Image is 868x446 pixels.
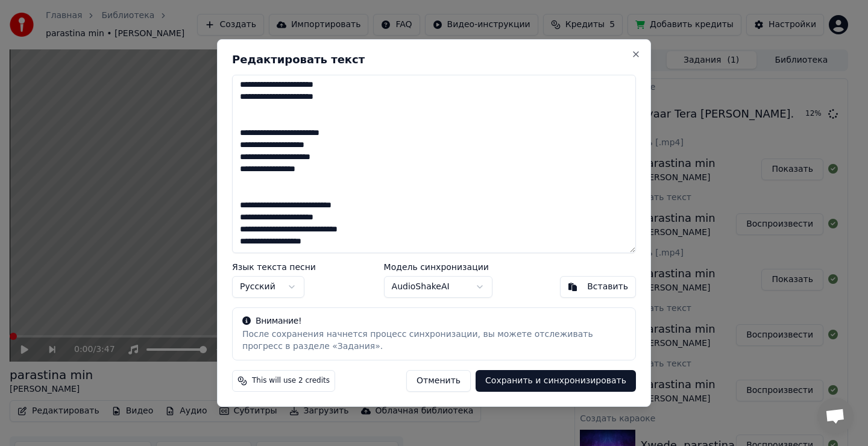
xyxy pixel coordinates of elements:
div: После сохранения начнется процесс синхронизации, вы можете отслеживать прогресс в разделе «Задания». [242,328,626,353]
button: Сохранить и синхронизировать [476,370,636,392]
div: Вставить [587,281,628,293]
div: Внимание! [242,315,626,327]
label: Язык текста песни [232,263,316,271]
span: This will use 2 credits [252,376,330,386]
label: Модель синхронизации [384,263,492,271]
h2: Редактировать текст [232,54,636,65]
button: Отменить [406,370,471,392]
button: Вставить [560,276,636,298]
